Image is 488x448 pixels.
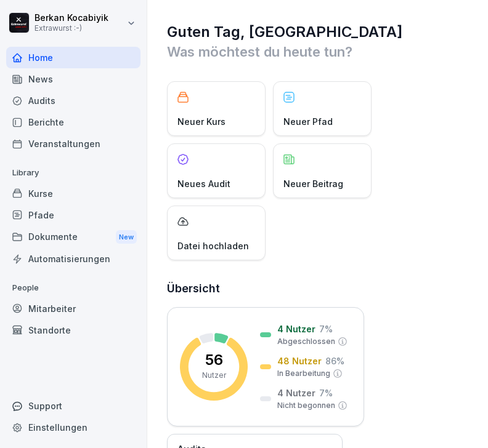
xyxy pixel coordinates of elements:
p: 7 % [319,386,333,399]
p: Was möchtest du heute tun? [167,42,470,62]
p: In Bearbeitung [277,368,330,379]
h2: Übersicht [167,280,470,297]
p: Neues Audit [177,177,230,190]
div: Support [6,395,140,417]
p: Nicht begonnen [277,400,335,411]
div: Dokumente [6,226,140,249]
a: Einstellungen [6,417,140,438]
p: 86 % [325,354,344,367]
a: Audits [6,90,140,111]
a: Pfade [6,204,140,226]
p: Extrawurst :-) [35,24,108,33]
a: DokumenteNew [6,226,140,249]
p: Neuer Pfad [283,115,333,128]
p: Neuer Beitrag [283,177,343,190]
p: 7 % [319,322,333,335]
a: News [6,68,140,90]
p: Datei hochladen [177,239,249,252]
a: Kurse [6,183,140,204]
p: Abgeschlossen [277,336,335,347]
p: 4 Nutzer [277,322,315,335]
h1: Guten Tag, [GEOGRAPHIC_DATA] [167,22,470,42]
p: 48 Nutzer [277,354,322,367]
a: Berichte [6,111,140,133]
a: Mitarbeiter [6,298,140,319]
p: 4 Nutzer [277,386,315,399]
a: Home [6,47,140,68]
p: Library [6,163,140,183]
p: Nutzer [202,370,226,381]
p: Neuer Kurs [177,115,226,128]
p: 56 [205,353,223,367]
div: New [116,230,137,244]
p: Berkan Kocabiyik [35,13,108,23]
p: People [6,278,140,298]
a: Veranstaltungen [6,133,140,154]
a: Automatisierungen [6,248,140,270]
a: Standorte [6,319,140,341]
